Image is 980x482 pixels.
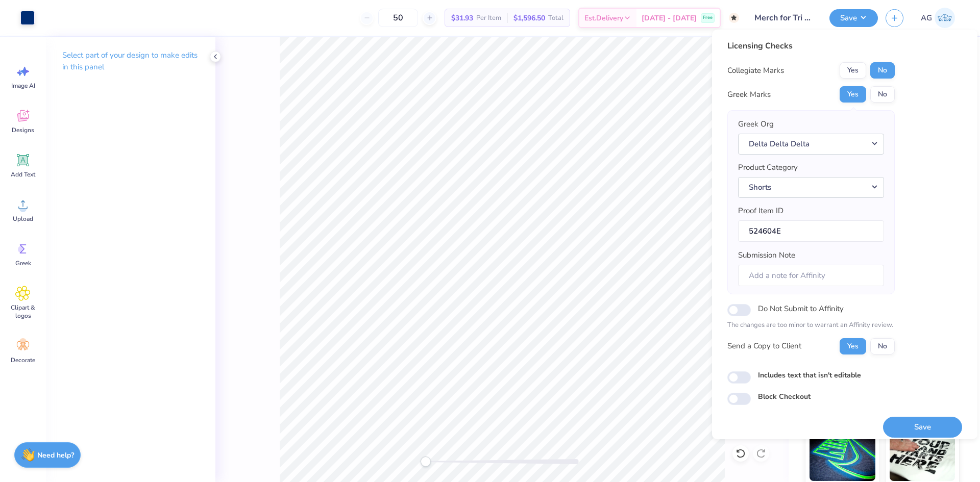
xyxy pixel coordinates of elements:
[810,430,875,481] img: Glow in the Dark Ink
[11,356,35,364] span: Decorate
[738,162,798,173] label: Product Category
[476,13,501,23] span: Per Item
[62,49,199,73] p: Select part of your design to make edits in this panel
[935,8,955,28] img: Aljosh Eyron Garcia
[870,62,895,79] button: No
[513,13,545,23] span: $1,596.50
[738,205,783,217] label: Proof Item ID
[584,13,623,23] span: Est. Delivery
[738,118,774,130] label: Greek Org
[727,320,895,331] p: The changes are too minor to warrant an Affinity review.
[421,456,431,467] div: Accessibility label
[451,13,473,23] span: $31.93
[747,8,822,28] input: Untitled Design
[921,12,932,24] span: AG
[883,417,962,438] button: Save
[548,13,563,23] span: Total
[829,9,878,27] button: Save
[703,14,713,21] span: Free
[870,86,895,103] button: No
[738,134,884,155] button: Delta Delta Delta
[378,9,418,27] input: – –
[758,302,844,315] label: Do Not Submit to Affinity
[37,450,74,460] strong: Need help?
[916,8,960,28] a: AG
[738,265,884,287] input: Add a note for Affinity
[727,89,771,100] div: Greek Marks
[13,215,33,223] span: Upload
[727,40,895,52] div: Licensing Checks
[727,65,784,77] div: Collegiate Marks
[840,86,866,103] button: Yes
[870,338,895,354] button: No
[840,62,866,79] button: Yes
[642,13,697,23] span: [DATE] - [DATE]
[12,126,34,134] span: Designs
[6,303,40,320] span: Clipart & logos
[738,249,795,261] label: Submission Note
[758,391,811,402] label: Block Checkout
[758,370,861,380] label: Includes text that isn't editable
[890,430,955,481] img: Water based Ink
[11,82,35,90] span: Image AI
[840,338,866,354] button: Yes
[15,259,31,267] span: Greek
[11,170,35,179] span: Add Text
[738,177,884,198] button: Shorts
[727,340,801,352] div: Send a Copy to Client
